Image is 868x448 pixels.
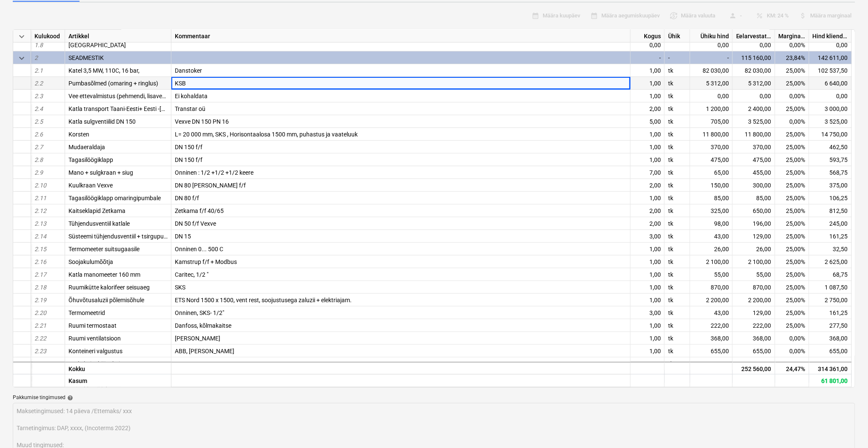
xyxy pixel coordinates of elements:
[68,54,104,61] span: SEADMESTIK
[775,306,809,319] div: 25,00%
[809,90,852,102] div: 0,00
[68,271,140,278] span: Katla manomeeter 160 mm
[175,80,186,87] span: KSB
[34,258,46,265] span: 2.16
[690,102,733,115] div: 1 200,00
[733,128,775,141] div: 11 800,00
[631,153,665,166] div: 1,00
[665,153,690,166] div: tk
[175,67,202,74] span: Danstoker
[690,141,733,153] div: 370,00
[665,332,690,345] div: tk
[733,255,775,268] div: 2 100,00
[68,42,126,48] span: Soome
[809,268,852,281] div: 68,75
[34,297,46,303] span: 2.19
[17,53,27,63] span: Ahenda kategooria
[631,128,665,141] div: 1,00
[68,309,105,316] span: Termomeetrid
[65,374,171,387] div: Kasum
[733,204,775,217] div: 650,00
[775,281,809,294] div: 25,00%
[175,348,234,354] span: ABB, Onninen
[68,348,122,354] span: Konteineri valgustus
[733,332,775,345] div: 368,00
[809,362,852,374] div: 314 361,00
[775,255,809,268] div: 25,00%
[68,144,105,150] span: Mudaeraldaja
[733,281,775,294] div: 870,00
[665,217,690,230] div: tk
[690,166,733,179] div: 65,00
[690,230,733,243] div: 43,00
[34,169,43,176] span: 2.9
[825,407,868,448] div: Vestlusvidin
[68,360,128,367] span: Katla kuivakäigukaitse
[68,335,121,342] span: Ruumi ventilatsioon
[175,156,202,163] span: DN 150 f/f
[690,153,733,166] div: 475,00
[733,90,775,102] div: 0,00
[690,268,733,281] div: 55,00
[690,217,733,230] div: 98,00
[809,217,852,230] div: 245,00
[809,39,852,51] div: 0,00
[665,141,690,153] div: tk
[775,192,809,204] div: 25,00%
[65,362,171,374] div: Kokku
[631,281,665,294] div: 1,00
[690,255,733,268] div: 2 100,00
[665,306,690,319] div: tk
[631,345,665,357] div: 1,00
[809,64,852,77] div: 102 537,50
[809,230,852,243] div: 161,25
[34,309,46,316] span: 2.20
[775,362,809,374] div: 24,47%
[68,220,130,227] span: Tühjendusventiil katlale
[34,360,46,367] span: 2.24
[665,102,690,115] div: tk
[34,80,43,87] span: 2.2
[775,30,809,43] div: Marginaal, %
[809,319,852,332] div: 277,50
[733,30,775,43] div: Eelarvestatud maksumus
[809,77,852,90] div: 6 640,00
[665,192,690,204] div: tk
[68,105,217,112] span: Katla transport Taani-Eesti+ Eesti -Soome
[825,407,868,448] iframe: Chat Widget
[690,332,733,345] div: 368,00
[175,207,224,214] span: Zetkama f/f 40/65
[690,294,733,306] div: 2 200,00
[68,67,139,74] span: Katel 3,5 MW, 110C, 16 bar,
[631,141,665,153] div: 1,00
[175,182,246,189] span: DN 80 katla omaringipump f/f
[690,306,733,319] div: 43,00
[775,153,809,166] div: 25,00%
[665,230,690,243] div: tk
[68,118,136,125] span: Katla sulgventiilid DN 150
[665,294,690,306] div: tk
[733,77,775,90] div: 5 312,00
[775,230,809,243] div: 25,00%
[68,80,158,87] span: Pumbasõlmed (omaring + ringlus)
[68,169,133,176] span: Mano + sulgkraan + siug
[775,332,809,345] div: 0,00%
[733,362,775,374] div: 252 560,00
[34,54,38,61] span: 2
[809,192,852,204] div: 106,25
[733,166,775,179] div: 455,00
[34,207,46,214] span: 2.12
[34,233,46,240] span: 2.14
[809,204,852,217] div: 812,50
[733,230,775,243] div: 129,00
[175,105,205,112] span: Transtar oü
[631,77,665,90] div: 1,00
[733,192,775,204] div: 85,00
[631,230,665,243] div: 3,00
[690,115,733,128] div: 705,00
[68,284,150,291] span: Ruumikütte kalorifeer seisuaeg
[175,271,208,278] span: Caritec, 1/2 "
[733,179,775,192] div: 300,00
[631,217,665,230] div: 2,00
[690,357,733,370] div: 808,00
